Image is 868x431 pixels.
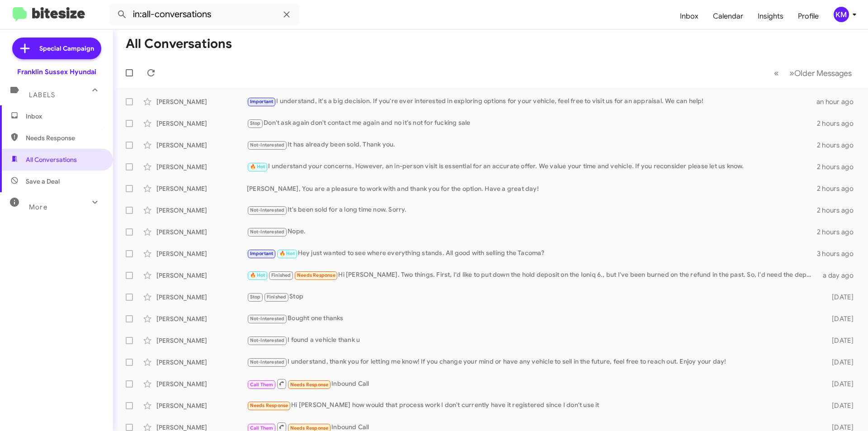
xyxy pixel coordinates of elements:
[817,293,861,302] div: [DATE]
[247,96,816,107] div: I understand, it's a big decision. If you're ever interested in exploring options for your vehicl...
[17,67,96,76] div: Franklin Sussex Hyundai
[817,119,861,128] div: 2 hours ago
[156,227,247,237] div: [PERSON_NAME]
[817,314,861,323] div: [DATE]
[156,379,247,388] div: [PERSON_NAME]
[817,184,861,193] div: 2 hours ago
[250,316,285,322] span: Not-Interested
[250,272,265,278] span: 🔥 Hot
[247,335,817,346] div: I found a vehicle thank u
[156,162,247,171] div: [PERSON_NAME]
[156,358,247,367] div: [PERSON_NAME]
[774,67,779,79] span: «
[156,97,247,106] div: [PERSON_NAME]
[297,272,335,278] span: Needs Response
[247,184,817,193] div: [PERSON_NAME], You are a pleasure to work with and thank you for the option. Have a great day!
[250,207,285,213] span: Not-Interested
[250,359,285,365] span: Not-Interested
[156,336,247,345] div: [PERSON_NAME]
[271,272,291,278] span: Finished
[250,251,274,256] span: Important
[789,67,794,79] span: »
[250,99,274,104] span: Important
[247,292,817,302] div: Stop
[817,336,861,345] div: [DATE]
[247,205,817,215] div: It's been sold for a long time now. Sorry.
[247,248,817,259] div: Hey just wanted to see where everything stands. All good with selling the Tacoma?
[250,403,288,408] span: Needs Response
[826,7,858,22] button: KM
[247,378,817,389] div: Inbound Call
[817,206,861,215] div: 2 hours ago
[26,112,103,121] span: Inbox
[673,3,706,29] a: Inbox
[817,141,861,150] div: 2 hours ago
[26,155,77,164] span: All Conversations
[247,227,817,237] div: Nope.
[834,7,849,22] div: KM
[250,382,274,388] span: Call Them
[250,142,285,148] span: Not-Interested
[250,337,285,343] span: Not-Interested
[816,97,861,106] div: an hour ago
[29,203,47,211] span: More
[290,425,329,431] span: Needs Response
[156,184,247,193] div: [PERSON_NAME]
[267,294,287,300] span: Finished
[750,3,791,29] a: Insights
[247,357,817,367] div: I understand, thank you for letting me know! If you change your mind or have any vehicle to sell ...
[794,68,852,78] span: Older Messages
[817,379,861,388] div: [DATE]
[250,120,261,126] span: Stop
[156,293,247,302] div: [PERSON_NAME]
[247,118,817,128] div: Don't ask again don't contact me again and no it's not for fucking sale
[706,3,750,29] a: Calendar
[817,358,861,367] div: [DATE]
[109,4,299,25] input: Search
[817,271,861,280] div: a day ago
[26,133,103,142] span: Needs Response
[279,251,295,256] span: 🔥 Hot
[769,64,857,82] nav: Page navigation example
[247,161,817,172] div: I understand your concerns. However, an in-person visit is essential for an accurate offer. We va...
[769,64,784,82] button: Previous
[791,3,826,29] a: Profile
[126,37,232,51] h1: All Conversations
[817,401,861,410] div: [DATE]
[156,141,247,150] div: [PERSON_NAME]
[156,119,247,128] div: [PERSON_NAME]
[247,270,817,280] div: Hi [PERSON_NAME]. Two things. First, I'd like to put down the hold deposit on the Ioniq 6., but I...
[156,314,247,323] div: [PERSON_NAME]
[156,271,247,280] div: [PERSON_NAME]
[29,91,55,99] span: Labels
[290,382,329,388] span: Needs Response
[784,64,857,82] button: Next
[156,401,247,410] div: [PERSON_NAME]
[817,249,861,258] div: 3 hours ago
[26,177,60,186] span: Save a Deal
[250,229,285,235] span: Not-Interested
[817,162,861,171] div: 2 hours ago
[156,249,247,258] div: [PERSON_NAME]
[12,38,101,59] a: Special Campaign
[250,164,265,170] span: 🔥 Hot
[39,44,94,53] span: Special Campaign
[247,400,817,411] div: Hi [PERSON_NAME] how would that process work I don't currently have it registered since I don't u...
[247,313,817,324] div: Bought one thanks
[250,294,261,300] span: Stop
[250,425,274,431] span: Call Them
[247,140,817,150] div: It has already been sold. Thank you.
[156,206,247,215] div: [PERSON_NAME]
[817,227,861,237] div: 2 hours ago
